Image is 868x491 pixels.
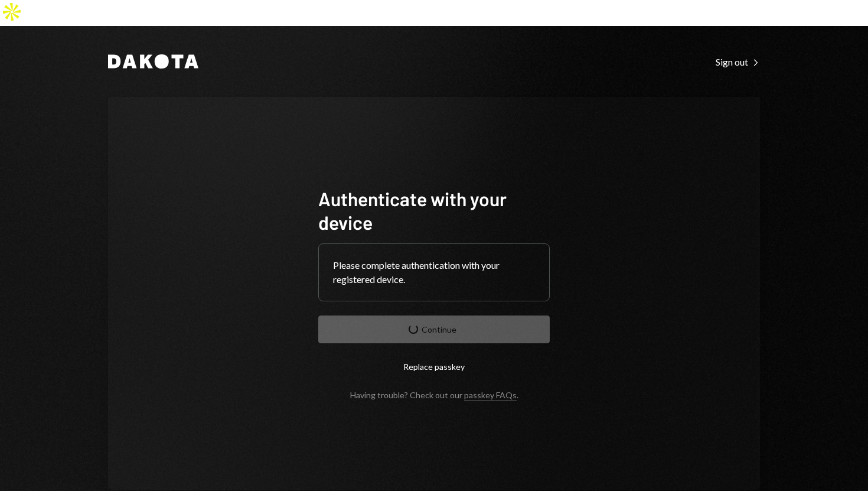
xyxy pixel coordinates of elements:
a: Sign out [716,55,760,68]
button: Replace passkey [318,353,550,381]
a: passkey FAQs [464,390,517,401]
div: Please complete authentication with your registered device. [333,258,535,287]
div: Sign out [716,56,760,68]
div: Having trouble? Check out our . [350,390,518,400]
h1: Authenticate with your device [318,187,550,234]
